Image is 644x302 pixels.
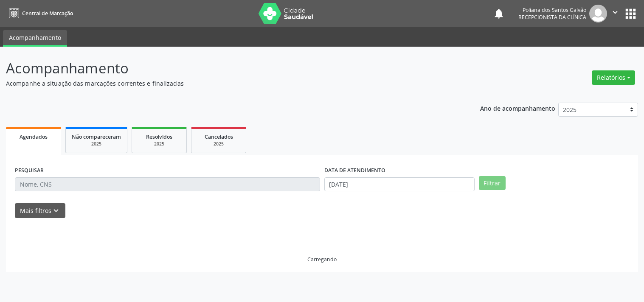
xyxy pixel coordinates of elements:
img: img [589,5,607,22]
span: Cancelados [205,133,233,140]
input: Selecione um intervalo [324,177,475,192]
span: Agendados [20,133,48,140]
span: Central de Marcação [22,10,73,17]
label: PESQUISAR [15,164,44,177]
p: Acompanhamento [6,58,448,79]
button:  [607,5,623,22]
label: DATA DE ATENDIMENTO [324,164,385,177]
div: 2025 [72,141,121,147]
div: Carregando [307,256,337,263]
button: Filtrar [479,176,506,190]
button: notifications [493,8,505,20]
button: apps [623,6,638,21]
div: Poliana dos Santos Galvão [518,6,586,14]
div: 2025 [197,141,240,147]
span: Não compareceram [72,133,121,140]
span: Resolvidos [146,133,172,140]
span: Recepcionista da clínica [518,14,586,21]
i:  [610,8,620,17]
input: Nome, CNS [15,177,320,192]
a: Acompanhamento [3,30,67,47]
p: Acompanhe a situação das marcações correntes e finalizadas [6,79,448,88]
i: keyboard_arrow_down [51,206,61,215]
a: Central de Marcação [6,6,73,20]
button: Mais filtroskeyboard_arrow_down [15,203,65,218]
p: Ano de acompanhamento [480,103,555,113]
button: Relatórios [592,70,635,85]
div: 2025 [138,141,180,147]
